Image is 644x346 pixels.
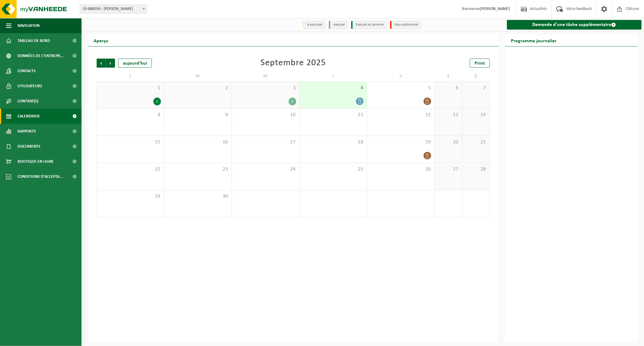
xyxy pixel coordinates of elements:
span: 16 [167,139,229,146]
span: 15 [100,139,161,146]
li: Exécuté et terminé [351,21,387,29]
span: 1 [100,85,161,91]
td: L [97,71,164,82]
td: D [462,71,490,82]
strong: [PERSON_NAME] [480,7,510,11]
span: 4 [303,85,364,91]
span: Contacts [18,63,36,78]
span: Données de l'entrepr... [18,48,64,63]
span: 3 [235,85,296,91]
span: 19 [370,139,431,146]
span: 8 [100,112,161,118]
a: Print [470,59,490,68]
span: 10 [235,112,296,118]
td: J [300,71,367,82]
span: Précédent [97,59,106,68]
span: 20 [438,139,459,146]
li: à exécuter [303,21,326,29]
span: 5 [370,85,431,91]
span: Calendrier [18,109,40,124]
span: Suivant [106,59,115,68]
span: 6 [438,85,459,91]
td: S [435,71,462,82]
div: 1 [289,98,296,105]
span: 22 [100,166,161,173]
span: Utilisateurs [18,78,42,94]
span: Navigation [18,18,40,33]
span: Boutique en ligne [18,154,54,169]
span: 10-886034 - ROSIER - MOUSTIER [80,5,147,13]
span: Print [475,61,485,66]
li: Non-conformité [390,21,421,29]
span: 17 [235,139,296,146]
span: Tableau de bord [18,33,50,48]
span: 18 [303,139,364,146]
span: Conditions d'accepta... [18,169,63,184]
span: 23 [167,166,229,173]
li: exécuté [329,21,348,29]
span: Rapports [18,124,36,139]
a: Demande d'une tâche supplémentaire [507,20,642,30]
span: Contrat(s) [18,94,38,109]
span: 29 [100,193,161,200]
span: 7 [465,85,486,91]
div: 1 [153,98,161,105]
h2: Programme journalier [505,34,562,46]
h2: Aperçu [88,34,114,46]
span: 27 [438,166,459,173]
span: 12 [370,112,431,118]
span: 13 [438,112,459,118]
div: aujourd'hui [118,59,152,68]
td: V [367,71,435,82]
span: 26 [370,166,431,173]
span: 10-886034 - ROSIER - MOUSTIER [80,5,147,14]
span: 2 [167,85,229,91]
span: 24 [235,166,296,173]
span: 28 [465,166,486,173]
span: 30 [167,193,229,200]
span: Documents [18,139,40,154]
span: 25 [303,166,364,173]
td: M [164,71,232,82]
span: 9 [167,112,229,118]
span: 21 [465,139,486,146]
div: Septembre 2025 [261,59,326,68]
span: 11 [303,112,364,118]
span: 14 [465,112,486,118]
td: M [232,71,300,82]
